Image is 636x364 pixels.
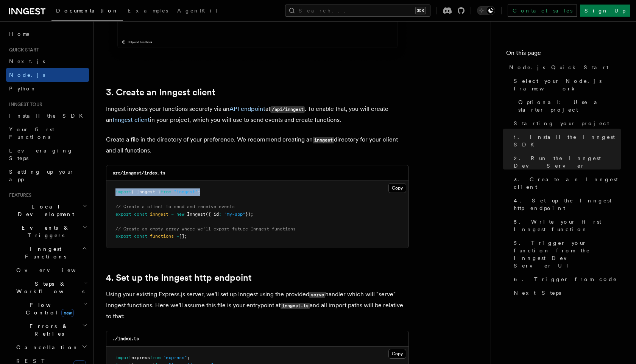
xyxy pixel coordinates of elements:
[515,95,621,117] a: Optional: Use a starter project
[13,280,84,295] span: Steps & Workflows
[13,319,89,341] button: Errors & Retries
[270,106,305,113] code: /api/inngest
[9,58,45,64] span: Next.js
[134,212,147,217] span: const
[112,116,150,123] a: Inngest client
[115,355,131,360] span: import
[13,277,89,298] button: Steps & Workflows
[6,68,89,82] a: Node.js
[511,117,621,130] a: Starting your project
[13,301,83,316] span: Flow Control
[514,176,621,191] span: 3. Create an Inngest client
[511,194,621,215] a: 4. Set up the Inngest http endpoint
[16,267,94,273] span: Overview
[106,134,409,156] p: Create a file in the directory of your preference. We recommend creating an directory for your cl...
[13,344,79,351] span: Cancellation
[106,272,252,283] a: 4. Set up the Inngest http endpoint
[56,8,118,14] span: Documentation
[177,8,217,14] span: AgentKit
[6,221,89,242] button: Events & Triggers
[131,355,150,360] span: express
[6,224,83,239] span: Events & Triggers
[6,123,89,144] a: Your first Functions
[6,54,89,68] a: Next.js
[511,151,621,173] a: 2. Run the Inngest Dev Server
[6,82,89,95] a: Python
[511,236,621,272] a: 5. Trigger your function from the Inngest Dev Server UI
[511,130,621,151] a: 1. Install the Inngest SDK
[309,292,325,298] code: serve
[9,30,30,38] span: Home
[285,5,430,17] button: Search...⌘K
[123,2,173,20] a: Examples
[6,27,89,41] a: Home
[477,6,495,15] button: Toggle dark mode
[313,137,334,143] code: inngest
[514,154,621,170] span: 2. Run the Inngest Dev Server
[511,272,621,286] a: 6. Trigger from code
[514,218,621,233] span: 5. Write your first Inngest function
[61,309,74,317] span: new
[514,275,617,283] span: 6. Trigger from code
[171,212,174,217] span: =
[506,48,621,61] h4: On this page
[6,144,89,165] a: Leveraging Steps
[514,197,621,212] span: 4. Set up the Inngest http endpoint
[511,286,621,300] a: Next Steps
[115,204,235,209] span: // Create a client to send and receive events
[173,2,222,20] a: AgentKit
[9,148,73,161] span: Leveraging Steps
[6,47,39,53] span: Quick start
[187,212,206,217] span: Inngest
[134,233,147,239] span: const
[161,189,171,194] span: from
[509,64,608,71] span: Node.js Quick Start
[281,303,310,309] code: inngest.ts
[511,215,621,236] a: 5. Write your first Inngest function
[106,289,409,322] p: Using your existing Express.js server, we'll set up Inngest using the provided handler which will...
[6,165,89,186] a: Setting up your app
[508,5,577,17] a: Contact sales
[206,212,219,217] span: ({ id
[6,203,83,218] span: Local Development
[106,87,215,98] a: 3. Create an Inngest client
[6,200,89,221] button: Local Development
[9,169,74,182] span: Setting up your app
[106,104,409,125] p: Inngest invokes your functions securely via an at . To enable that, you will create an in your pr...
[6,192,31,198] span: Features
[415,7,426,14] kbd: ⌘K
[163,355,187,360] span: "express"
[115,226,296,232] span: // Create an empty array where we'll export future Inngest functions
[112,336,139,341] code: ./index.ts
[13,298,89,319] button: Flow Controlnew
[115,189,131,194] span: import
[51,2,123,21] a: Documentation
[115,233,131,239] span: export
[514,120,609,127] span: Starting your project
[174,189,198,194] span: "inngest"
[506,61,621,74] a: Node.js Quick Start
[245,212,253,217] span: });
[9,126,54,140] span: Your first Functions
[580,5,630,17] a: Sign Up
[6,245,82,260] span: Inngest Functions
[176,212,184,217] span: new
[518,98,621,114] span: Optional: Use a starter project
[176,233,179,239] span: =
[514,77,621,92] span: Select your Node.js framework
[150,212,168,217] span: inngest
[511,74,621,95] a: Select your Node.js framework
[128,8,168,14] span: Examples
[229,105,265,112] a: API endpoint
[13,341,89,354] button: Cancellation
[150,233,174,239] span: functions
[131,189,161,194] span: { Inngest }
[388,183,406,193] button: Copy
[115,212,131,217] span: export
[112,170,165,176] code: src/inngest/index.ts
[9,86,37,92] span: Python
[9,113,87,119] span: Install the SDK
[388,349,406,359] button: Copy
[198,189,200,194] span: ;
[514,239,621,269] span: 5. Trigger your function from the Inngest Dev Server UI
